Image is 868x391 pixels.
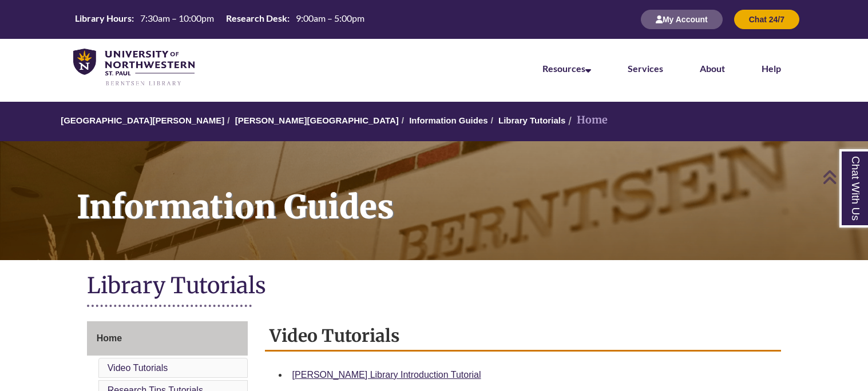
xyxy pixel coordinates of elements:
span: 9:00am – 5:00pm [296,13,364,23]
th: Research Desk: [221,12,291,25]
span: Home [97,333,122,343]
a: [GEOGRAPHIC_DATA][PERSON_NAME] [61,115,224,125]
a: [PERSON_NAME] Library Introduction Tutorial [292,370,481,380]
a: Video Tutorials [108,363,168,373]
h2: Video Tutorials [265,321,782,352]
h1: Library Tutorials [87,272,782,302]
a: My Account [641,14,723,24]
a: Hours Today [70,12,369,27]
th: Library Hours: [70,12,136,25]
a: Chat 24/7 [734,14,799,24]
img: UNWSP Library Logo [73,49,195,87]
a: Home [87,321,248,356]
a: About [700,63,725,74]
a: Information Guides [409,115,488,125]
button: My Account [641,10,723,29]
li: Home [565,112,608,129]
h1: Information Guides [64,141,868,245]
a: Help [762,63,781,74]
a: Services [628,63,663,74]
a: [PERSON_NAME][GEOGRAPHIC_DATA] [235,115,399,125]
button: Chat 24/7 [734,10,799,29]
span: 7:30am – 10:00pm [140,13,214,23]
a: Library Tutorials [498,115,565,125]
table: Hours Today [70,12,369,26]
a: Back to Top [822,169,865,185]
a: Resources [542,63,591,74]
